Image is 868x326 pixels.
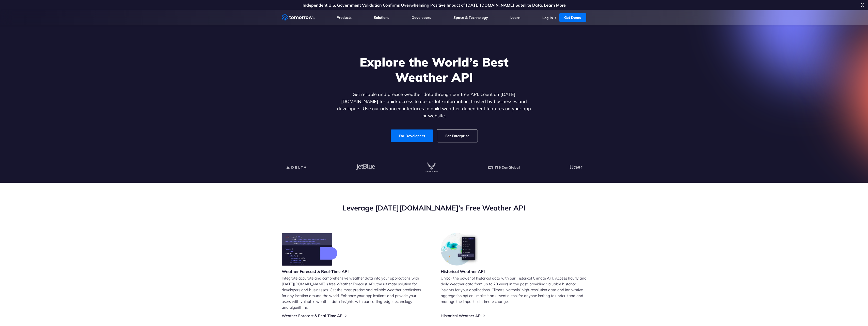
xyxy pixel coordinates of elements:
p: Get reliable and precise weather data through our free API. Count on [DATE][DOMAIN_NAME] for quic... [336,91,532,119]
a: Solutions [374,15,389,20]
a: For Enterprise [437,129,478,142]
a: Products [337,15,352,20]
a: Home link [282,14,315,21]
a: Log In [542,15,553,20]
h2: Leverage [DATE][DOMAIN_NAME]’s Free Weather API [282,203,587,213]
a: Get Demo [559,13,586,22]
a: Space & Technology [453,15,488,20]
a: Developers [412,15,431,20]
h3: Weather Forecast & Real-Time API [282,269,349,274]
a: Weather Forecast & Real-Time API [282,313,343,318]
h1: Explore the World’s Best Weather API [336,54,532,85]
a: For Developers [391,129,433,142]
a: Historical Weather API [441,313,482,318]
a: Learn [510,15,520,20]
p: Unlock the power of historical data with our Historical Climate API. Access hourly and daily weat... [441,275,587,304]
a: Independent U.S. Government Validation Confirms Overwhelming Positive Impact of [DATE][DOMAIN_NAM... [303,3,566,8]
p: Integrate accurate and comprehensive weather data into your applications with [DATE][DOMAIN_NAME]... [282,275,428,310]
h3: Historical Weather API [441,269,485,274]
